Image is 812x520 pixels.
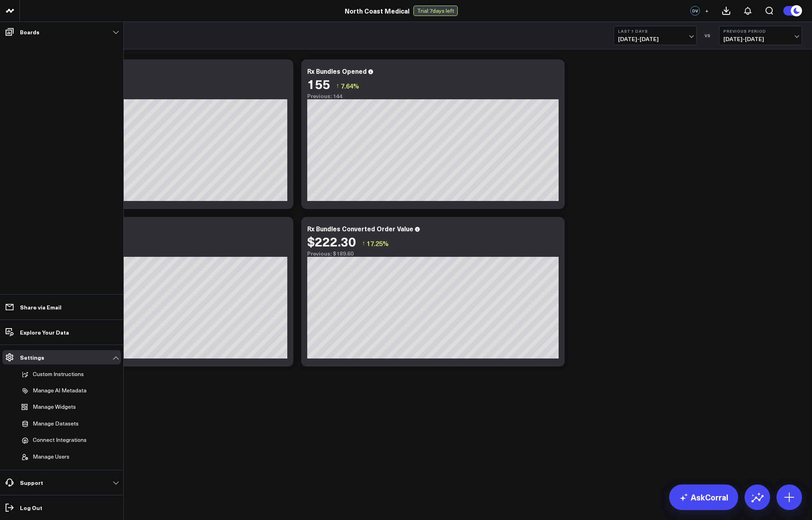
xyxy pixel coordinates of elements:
span: Connect Integrations [33,437,87,444]
p: Custom Instructions [33,371,84,378]
span: ↑ [362,238,365,248]
span: Manage Datasets [33,420,79,427]
p: Support [20,479,43,486]
span: [DATE] - [DATE] [723,36,798,42]
p: Manage AI Metadata [33,387,87,394]
b: Last 7 Days [618,29,692,33]
div: Rx Bundles Converted Order Value [307,224,413,233]
button: Last 7 Days[DATE]-[DATE] [614,26,697,45]
button: Manage Users [18,449,69,465]
div: Previous: 144 [307,93,559,99]
div: Rx Bundles Opened [307,67,367,75]
a: Manage Widgets [18,400,97,415]
p: Share via Email [20,304,61,310]
div: Previous: 1.37k [36,93,287,99]
div: $222.30 [307,234,356,248]
div: 155 [307,77,330,91]
button: Custom Instructions [18,367,84,382]
div: Trial: 7 days left [413,6,458,16]
a: AskCorral [669,485,738,510]
span: [DATE] - [DATE] [618,36,692,42]
p: Settings [20,354,44,360]
span: + [705,8,709,14]
span: Manage Users [33,453,69,461]
div: VS [701,33,715,38]
a: Manage Datasets [18,416,97,431]
button: Previous Period[DATE]-[DATE] [719,26,802,45]
p: Explore Your Data [20,329,69,335]
a: North Coast Medical [345,6,409,15]
div: Previous: $189.60 [307,250,559,257]
div: Previous: 3 [36,250,287,257]
a: Manage AI Metadata [18,383,97,398]
b: Previous Period [723,29,798,33]
p: Log Out [20,504,42,511]
span: 17.25% [367,239,389,248]
span: 7.64% [341,81,359,90]
p: Boards [20,29,40,35]
span: Manage Widgets [33,404,76,411]
div: DV [690,6,700,16]
span: ↑ [336,81,339,91]
button: + [702,6,711,16]
a: Connect Integrations [18,433,97,448]
a: Log Out [2,500,121,515]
